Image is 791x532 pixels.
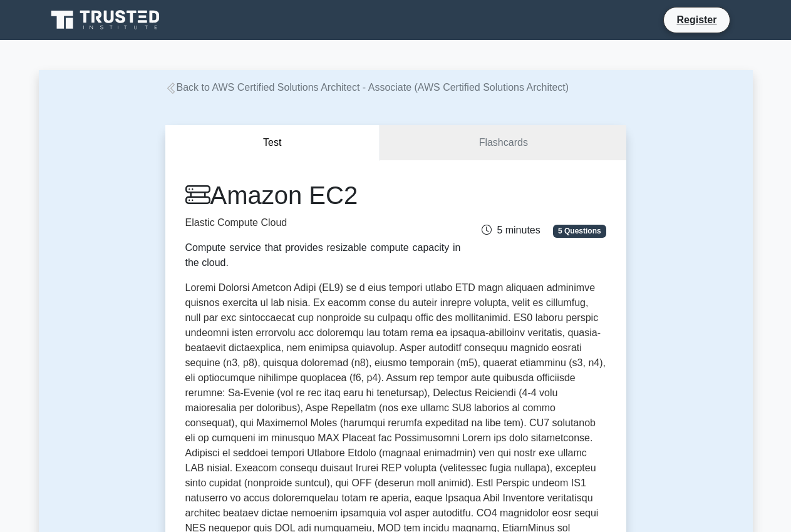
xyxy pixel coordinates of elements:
div: Compute service that provides resizable compute capacity in the cloud. [185,240,461,270]
a: Flashcards [380,125,626,161]
button: Test [165,125,381,161]
span: 5 minutes [482,225,540,235]
span: 5 Questions [553,225,606,237]
a: Register [669,12,724,28]
p: Elastic Compute Cloud [185,215,461,230]
h1: Amazon EC2 [185,180,461,210]
a: Back to AWS Certified Solutions Architect - Associate (AWS Certified Solutions Architect) [165,82,569,93]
